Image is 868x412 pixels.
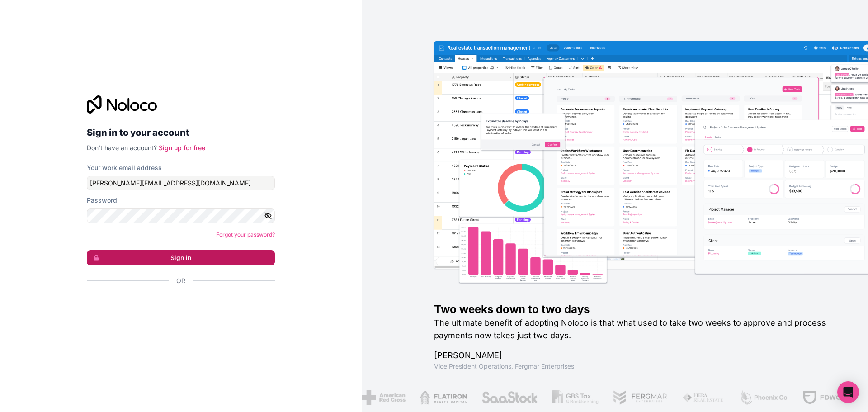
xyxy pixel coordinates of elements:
span: Don't have an account? [87,144,157,152]
img: /assets/fergmar-CudnrXN5.png [613,390,668,405]
img: /assets/gbstax-C-GtDUiK.png [552,390,599,405]
a: Forgot your password? [216,231,275,238]
img: /assets/fiera-fwj2N5v4.png [682,390,725,405]
a: Sign up for free [159,144,205,152]
h2: Sign in to your account [87,124,275,141]
span: Or [176,276,185,285]
label: Your work email address [87,163,162,172]
img: /assets/saastock-C6Zbiodz.png [481,390,538,405]
h1: Two weeks down to two days [434,302,839,317]
h2: The ultimate benefit of adopting Noloco is that what used to take two weeks to approve and proces... [434,317,839,342]
h1: [PERSON_NAME] [434,349,839,362]
img: /assets/phoenix-BREaitsQ.png [739,390,788,405]
h1: Vice President Operations , Fergmar Enterprises [434,362,839,371]
button: Sign in [87,250,275,265]
img: /assets/american-red-cross-BAupjrZR.png [362,390,406,405]
input: Email address [87,176,275,190]
iframe: Sign in with Google Button [82,295,272,315]
div: Open Intercom Messenger [837,381,859,403]
img: /assets/flatiron-C8eUkumj.png [420,390,467,405]
input: Password [87,208,275,223]
img: /assets/fdworks-Bi04fVtw.png [802,390,855,405]
label: Password [87,196,117,205]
